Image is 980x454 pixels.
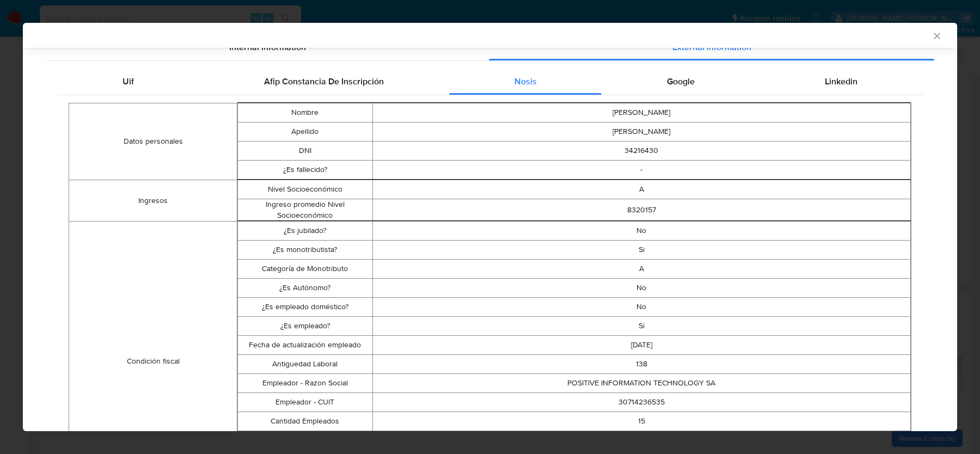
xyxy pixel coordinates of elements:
span: Afip Constancia De Inscripción [264,75,384,88]
td: POSITIVE INFORMATION TECHNOLOGY SA [372,374,911,393]
td: No [372,222,911,241]
td: Empleador - Razon Social [238,374,372,393]
td: 8320157 [372,199,911,221]
td: 30714236535 [372,393,911,412]
span: Google [667,75,695,88]
td: 34216430 [372,142,911,161]
td: No [372,298,911,317]
td: Fecha de actualización empleado [238,336,372,355]
td: [PERSON_NAME] [372,103,911,122]
td: Datos personales [69,103,237,180]
td: Ingreso promedio Nivel Socioeconómico [238,199,372,221]
td: A [372,260,911,279]
td: 138 [372,355,911,374]
td: Si [372,317,911,336]
td: Si [372,241,911,260]
td: Ingresos [69,180,237,222]
td: ¿Es empleado? [238,317,372,336]
td: ¿Es monotributista? [238,241,372,260]
td: Nivel Socioeconómico [238,180,372,199]
td: DNI [238,142,372,161]
td: A [372,180,911,199]
td: Categoría de Monotributo [238,260,372,279]
td: Cantidad Empleados [238,412,372,431]
td: [PERSON_NAME] [372,122,911,142]
td: - [372,161,911,180]
span: Linkedin [825,75,857,88]
td: ¿Es jubilado? [238,222,372,241]
td: Nombre [238,103,372,122]
td: ¿Es empleado doméstico? [238,298,372,317]
td: ¿Es fallecido? [238,161,372,180]
span: Uif [122,75,134,88]
td: No [372,279,911,298]
span: Nosis [514,75,537,88]
td: Apellido [238,122,372,142]
td: Empleador - CUIT [238,393,372,412]
div: closure-recommendation-modal [23,23,957,431]
div: Detailed external info [57,69,923,95]
td: [DATE] [372,336,911,355]
button: Cerrar ventana [932,30,941,40]
td: ¿Es Autónomo? [238,279,372,298]
td: 15 [372,412,911,431]
td: Antiguedad Laboral [238,355,372,374]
